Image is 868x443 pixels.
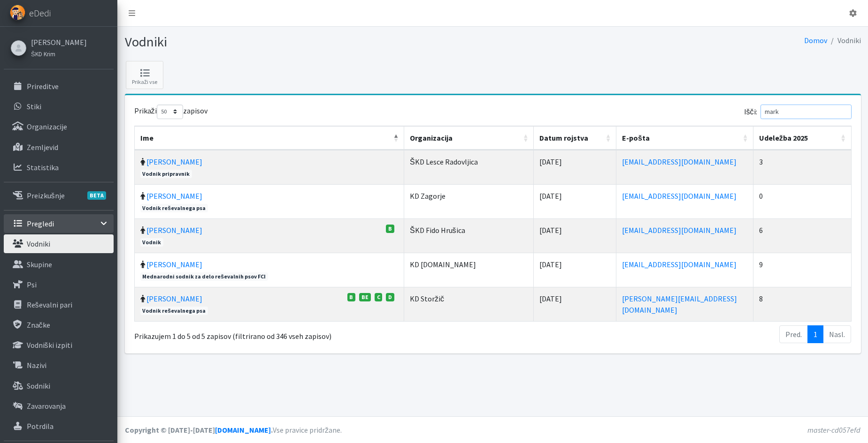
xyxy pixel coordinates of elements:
a: Organizacije [4,117,114,136]
a: Skupine [4,255,114,274]
th: Udeležba 2025: vključite za naraščujoči sort [753,126,852,150]
a: [EMAIL_ADDRESS][DOMAIN_NAME] [622,260,737,269]
a: Statistika [4,158,114,177]
span: B [386,225,394,233]
p: Zemljevid [27,143,58,152]
li: Vodniki [827,34,861,47]
p: Značke [27,320,50,330]
img: eDedi [10,5,25,20]
a: 1 [807,325,823,343]
a: [PERSON_NAME] [146,225,202,235]
td: 3 [753,150,852,184]
a: Domov [804,36,827,45]
th: E-pošta: vključite za naraščujoči sort [616,126,753,150]
td: 6 [753,218,852,253]
em: master-cd057efd [807,425,860,435]
span: Vodnik [140,238,164,247]
a: Nazivi [4,356,114,375]
a: Prireditve [4,77,114,96]
a: [EMAIL_ADDRESS][DOMAIN_NAME] [622,225,737,235]
td: 9 [753,253,852,287]
a: Reševalni pari [4,295,114,314]
th: Datum rojstva: vključite za naraščujoči sort [534,126,616,150]
p: Prireditve [27,82,59,91]
span: B [347,293,356,301]
p: Reševalni pari [27,300,72,309]
label: Prikaži zapisov [134,105,207,119]
a: [PERSON_NAME] [146,294,202,303]
span: Vodnik reševalnega psa [140,204,208,212]
a: [PERSON_NAME] [146,191,202,201]
span: D [386,293,394,301]
td: [DATE] [534,287,616,321]
p: Sodniki [27,381,50,390]
th: Ime: vključite za padajoči sort [135,126,404,150]
footer: Vse pravice pridržane. [117,416,868,443]
input: Išči: [760,105,852,119]
strong: Copyright © [DATE]-[DATE] . [125,425,273,435]
th: Organizacija: vključite za naraščujoči sort [404,126,534,150]
a: [EMAIL_ADDRESS][DOMAIN_NAME] [622,191,737,201]
p: Nazivi [27,360,46,370]
td: [DATE] [534,218,616,253]
td: [DATE] [534,150,616,184]
td: 0 [753,184,852,218]
p: Zavarovanja [27,401,66,411]
label: Išči: [744,105,852,119]
a: Psi [4,275,114,294]
h1: Vodniki [125,34,490,50]
span: BETA [87,191,106,200]
a: Sodniki [4,376,114,395]
span: C [375,293,383,301]
p: Skupine [27,260,52,269]
td: ŠKD Lesce Radovljica [404,150,534,184]
a: Vodniki [4,234,114,253]
a: Prikaži vse [126,61,163,89]
td: ŠKD Fido Hrušica [404,218,534,253]
a: [PERSON_NAME] [146,260,202,269]
a: Zemljevid [4,138,114,157]
div: Prikazujem 1 do 5 od 5 zapisov (filtrirano od 346 vseh zapisov) [134,324,430,342]
small: ŠKD Krim [31,50,55,58]
a: [DOMAIN_NAME] [215,425,271,435]
a: Potrdila [4,417,114,435]
a: Značke [4,315,114,334]
select: Prikažizapisov [157,105,183,119]
a: Vodniški izpiti [4,336,114,354]
a: Stiki [4,97,114,116]
p: Psi [27,280,37,289]
td: KD Zagorje [404,184,534,218]
td: KD [DOMAIN_NAME] [404,253,534,287]
a: [PERSON_NAME] [31,37,87,48]
p: Preizkušnje [27,191,65,200]
span: Mednarodni sodnik za delo reševalnih psov FCI [140,272,268,281]
p: Vodniški izpiti [27,340,72,350]
td: KD Storžič [404,287,534,321]
td: [DATE] [534,253,616,287]
p: Pregledi [27,219,54,228]
p: Stiki [27,102,41,111]
p: Potrdila [27,421,54,431]
p: Vodniki [27,239,50,248]
td: 8 [753,287,852,321]
a: [PERSON_NAME][EMAIL_ADDRESS][DOMAIN_NAME] [622,294,737,315]
a: PreizkušnjeBETA [4,186,114,205]
a: [EMAIL_ADDRESS][DOMAIN_NAME] [622,157,737,166]
span: BE [359,293,371,301]
a: [PERSON_NAME] [146,157,202,166]
p: Statistika [27,163,59,172]
a: ŠKD Krim [31,48,87,59]
span: Vodnik reševalnega psa [140,307,208,315]
td: [DATE] [534,184,616,218]
a: Pregledi [4,214,114,233]
span: eDedi [29,6,51,20]
p: Organizacije [27,122,67,131]
a: Zavarovanja [4,397,114,415]
span: Vodnik pripravnik [140,170,192,178]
